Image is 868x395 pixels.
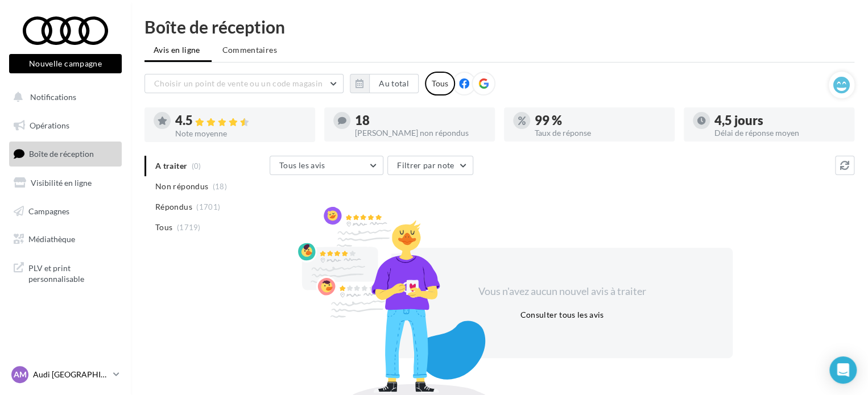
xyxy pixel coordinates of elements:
span: Visibilité en ligne [31,178,92,188]
span: PLV et print personnalisable [28,260,117,285]
div: 18 [355,114,486,127]
span: Choisir un point de vente ou un code magasin [154,78,323,88]
span: Opérations [30,120,69,130]
a: Visibilité en ligne [7,171,124,195]
div: [PERSON_NAME] non répondus [355,129,486,137]
button: Filtrer par note [387,156,473,175]
button: Consulter tous les avis [515,308,608,322]
a: Opérations [7,114,124,138]
span: (1719) [177,223,201,232]
button: Au total [350,74,419,93]
span: Campagnes [28,206,69,215]
div: Tous [425,72,455,95]
a: Médiathèque [7,227,124,251]
div: Note moyenne [175,130,306,138]
span: Non répondus [155,181,208,192]
a: Campagnes [7,199,124,223]
p: Audi [GEOGRAPHIC_DATA] [33,369,109,380]
span: Boîte de réception [29,149,94,159]
span: Tous [155,222,172,233]
a: Boîte de réception [7,142,124,166]
button: Choisir un point de vente ou un code magasin [144,74,344,93]
span: (1701) [196,202,220,211]
button: Tous les avis [270,156,383,175]
div: Open Intercom Messenger [829,356,857,384]
span: Répondus [155,201,192,213]
span: (18) [213,182,227,191]
a: PLV et print personnalisable [7,256,124,289]
div: 4,5 jours [714,114,845,127]
span: AM [14,369,27,380]
button: Au total [369,74,419,93]
div: Taux de réponse [535,129,666,137]
a: AM Audi [GEOGRAPHIC_DATA] [9,364,122,385]
span: Commentaires [222,44,277,56]
button: Nouvelle campagne [9,54,122,73]
span: Tous les avis [279,160,325,170]
span: Notifications [30,92,76,102]
button: Notifications [7,85,119,109]
div: 4.5 [175,114,306,127]
div: 99 % [535,114,666,127]
div: Boîte de réception [144,18,854,35]
span: Médiathèque [28,234,75,244]
div: Vous n'avez aucun nouvel avis à traiter [464,284,660,299]
div: Délai de réponse moyen [714,129,845,137]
